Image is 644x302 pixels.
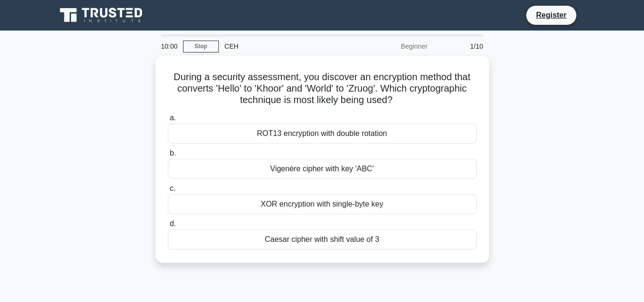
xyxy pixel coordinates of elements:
[167,71,478,106] h5: During a security assessment, you discover an encryption method that converts 'Hello' to 'Khoor' ...
[155,37,183,56] div: 10:00
[168,194,477,214] div: XOR encryption with single-byte key
[168,124,477,144] div: ROT13 encryption with double rotation
[183,41,219,52] a: Stop
[168,159,477,179] div: Vigenère cipher with key 'ABC'
[168,229,477,250] div: Caesar cipher with shift value of 3
[530,9,572,21] a: Register
[433,37,489,56] div: 1/10
[170,219,176,228] span: d.
[219,37,350,56] div: CEH
[170,184,175,192] span: c.
[170,149,176,157] span: b.
[350,37,433,56] div: Beginner
[170,114,176,122] span: a.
